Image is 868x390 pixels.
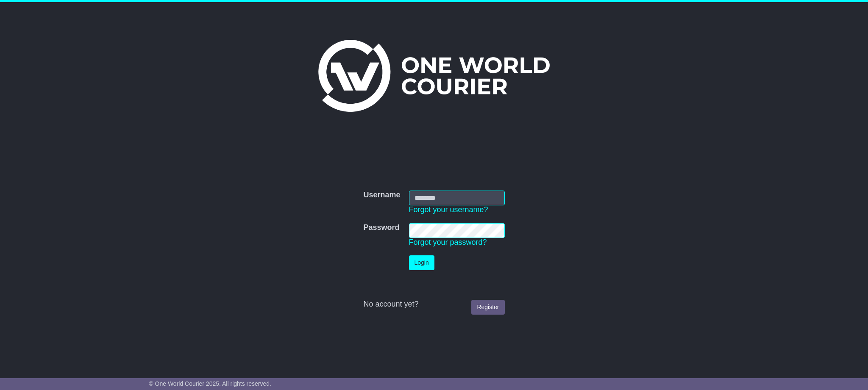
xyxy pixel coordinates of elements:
[149,380,271,387] span: © One World Courier 2025. All rights reserved.
[409,255,434,270] button: Login
[363,300,504,309] div: No account yet?
[409,205,488,214] a: Forgot your username?
[409,238,487,246] a: Forgot your password?
[471,300,504,315] a: Register
[363,223,399,232] label: Password
[363,191,400,200] label: Username
[318,40,550,112] img: One World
